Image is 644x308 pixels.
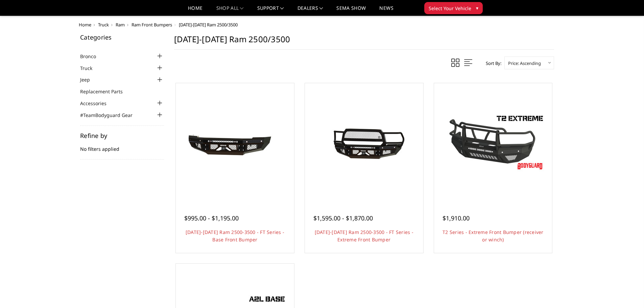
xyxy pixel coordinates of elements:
a: Truck [98,22,109,28]
a: Home [188,6,202,16]
a: 2010-2018 Ram 2500-3500 - FT Series - Base Front Bumper 2010-2018 Ram 2500-3500 - FT Series - Bas... [177,85,292,200]
label: Sort By: [482,58,501,68]
button: Select Your Vehicle [424,2,483,14]
h1: [DATE]-[DATE] Ram 2500/3500 [174,34,554,50]
a: Truck [80,65,101,72]
a: [DATE]-[DATE] Ram 2500-3500 - FT Series - Extreme Front Bumper [315,229,413,243]
a: Ram Front Bumpers [132,22,172,28]
a: Home [79,22,91,28]
a: #TeamBodyguard Gear [80,112,141,119]
h5: Refine by [80,133,164,139]
a: News [379,6,393,16]
a: Ram [116,22,125,28]
span: $1,595.00 - $1,870.00 [313,214,373,222]
span: [DATE]-[DATE] Ram 2500/3500 [179,22,238,28]
a: Accessories [80,100,115,107]
div: No filters applied [80,133,164,160]
a: Bronco [80,53,104,60]
a: [DATE]-[DATE] Ram 2500-3500 - FT Series - Base Front Bumper [186,229,284,243]
span: $995.00 - $1,195.00 [184,214,239,222]
a: 2010-2018 Ram 2500-3500 - FT Series - Extreme Front Bumper 2010-2018 Ram 2500-3500 - FT Series - ... [307,85,422,200]
a: Jeep [80,76,98,83]
span: ▾ [476,4,478,11]
a: Replacement Parts [80,88,131,95]
span: Select Your Vehicle [429,5,471,12]
a: T2 Series - Extreme Front Bumper (receiver or winch) [443,229,544,243]
h5: Categories [80,34,164,40]
a: shop all [216,6,244,16]
a: T2 Series - Extreme Front Bumper (receiver or winch) T2 Series - Extreme Front Bumper (receiver o... [436,85,551,200]
span: $1,910.00 [443,214,470,222]
a: Dealers [297,6,323,16]
a: SEMA Show [336,6,366,16]
a: Support [257,6,284,16]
